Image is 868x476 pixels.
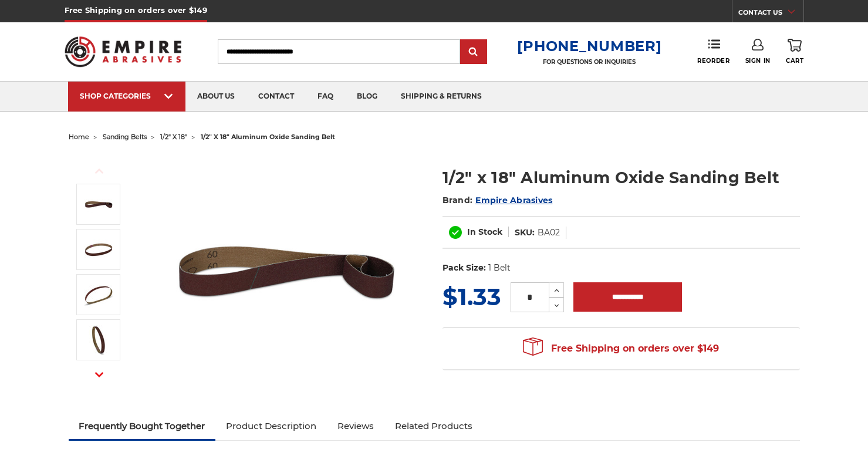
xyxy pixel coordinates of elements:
a: Reorder [697,39,729,64]
span: Sign In [745,57,771,65]
span: 1/2" x 18" aluminum oxide sanding belt [201,133,335,141]
img: 1/2" x 18" - Aluminum Oxide Sanding Belt [84,325,113,355]
h1: 1/2" x 18" Aluminum Oxide Sanding Belt [443,166,800,189]
span: In Stock [467,227,502,237]
button: Previous [85,158,113,184]
a: Cart [786,39,803,65]
a: about us [185,82,246,112]
a: Reviews [327,413,384,439]
p: FOR QUESTIONS OR INQUIRIES [517,58,661,66]
dt: Pack Size: [443,262,486,274]
a: contact [246,82,306,112]
span: Cart [786,57,803,65]
dt: SKU: [515,227,535,239]
a: CONTACT US [738,6,803,22]
a: Product Description [215,413,327,439]
dd: 1 Belt [488,262,511,274]
img: 1/2" x 18" Aluminum Oxide File Belt [169,154,404,389]
img: 1/2" x 18" Sanding Belt AOX [84,280,113,309]
span: Reorder [697,57,729,65]
dd: BA02 [538,227,560,239]
a: Frequently Bought Together [69,413,216,439]
button: Next [85,362,113,387]
a: Related Products [384,413,483,439]
a: home [69,133,89,141]
div: SHOP CATEGORIES [80,92,174,100]
span: Brand: [443,195,473,205]
img: Empire Abrasives [65,29,182,75]
a: faq [306,82,345,112]
img: 1/2" x 18" Aluminum Oxide File Belt [84,190,113,219]
a: 1/2" x 18" [160,133,187,141]
a: [PHONE_NUMBER] [517,38,661,55]
a: shipping & returns [389,82,494,112]
a: sanding belts [103,133,147,141]
img: 1/2" x 18" Aluminum Oxide Sanding Belt [84,235,113,264]
a: Empire Abrasives [475,195,552,205]
span: Free Shipping on orders over $149 [523,337,719,360]
a: blog [345,82,389,112]
span: $1.33 [443,282,501,311]
input: Submit [462,40,485,64]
